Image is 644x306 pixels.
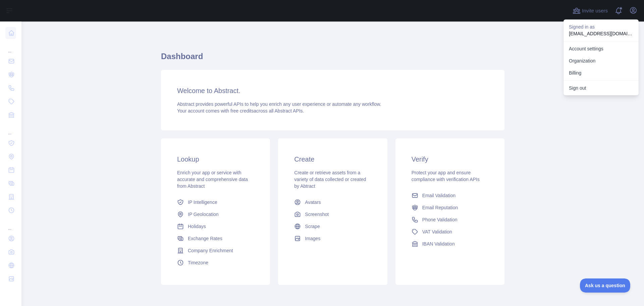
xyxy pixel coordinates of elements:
span: Screenshot [305,211,329,218]
h1: Dashboard [161,51,504,67]
a: Timezone [174,257,257,269]
span: Invite users [582,7,608,15]
a: Exchange Rates [174,232,257,245]
a: Phone Validation [409,214,491,226]
button: Sign out [563,82,639,94]
h3: Verify [412,155,488,164]
a: Account settings [563,43,639,55]
p: [EMAIL_ADDRESS][DOMAIN_NAME] [569,30,633,37]
button: Invite users [571,5,609,16]
a: Images [291,232,374,245]
span: Avatars [305,199,321,206]
a: Company Enrichment [174,245,257,257]
span: Enrich your app or service with accurate and comprehensive data from Abstract [177,170,248,189]
span: IP Intelligence [188,199,217,206]
span: IP Geolocation [188,211,219,218]
span: Phone Validation [422,216,458,223]
a: Screenshot [291,208,374,220]
a: Avatars [291,196,374,208]
span: Create or retrieve assets from a variety of data collected or created by Abtract [294,170,366,189]
span: Timezone [188,259,208,266]
span: Abstract provides powerful APIs to help you enrich any user experience or automate any workflow. [177,101,381,107]
iframe: Toggle Customer Support [580,278,631,293]
a: Email Reputation [409,202,491,214]
span: Scrape [305,223,320,230]
div: ... [5,122,16,136]
span: IBAN Validation [422,241,455,247]
a: IP Geolocation [174,208,257,220]
span: Your account comes with across all Abstract APIs. [177,108,304,114]
span: Exchange Rates [188,235,222,242]
a: VAT Validation [409,226,491,238]
p: Signed in as [569,24,633,30]
a: Holidays [174,220,257,232]
span: Protect your app and ensure compliance with verification APIs [412,170,480,182]
div: ... [5,218,16,231]
h3: Welcome to Abstract. [177,86,488,95]
h3: Create [294,155,371,164]
span: Email Reputation [422,204,458,211]
span: Email Validation [422,192,455,199]
span: Images [305,235,320,242]
span: free credits [230,108,254,114]
a: Organization [563,55,639,67]
span: Company Enrichment [188,247,233,254]
a: IP Intelligence [174,196,257,208]
button: Billing [563,67,639,79]
span: VAT Validation [422,228,452,235]
div: ... [5,40,16,54]
h3: Lookup [177,155,254,164]
span: Holidays [188,223,206,230]
a: Scrape [291,220,374,232]
a: IBAN Validation [409,238,491,250]
a: Email Validation [409,189,491,202]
